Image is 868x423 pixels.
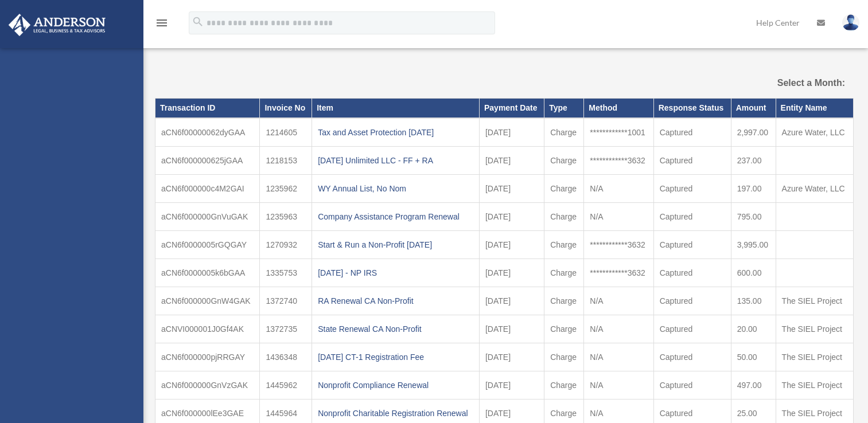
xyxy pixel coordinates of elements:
td: N/A [584,315,653,343]
td: The SIEL Project [776,287,853,315]
th: Payment Date [479,99,544,118]
td: [DATE] [479,118,544,147]
td: Captured [653,315,731,343]
td: The SIEL Project [776,343,853,371]
td: aCN6f000000GnVzGAK [155,371,260,399]
td: aCN6f000000c4M2GAI [155,174,260,202]
td: N/A [584,174,653,202]
label: Select a Month: [746,75,845,91]
td: 135.00 [731,287,776,315]
div: Start & Run a Non-Profit [DATE] [318,237,473,253]
div: [DATE] CT-1 Registration Fee [318,349,473,365]
td: 1235963 [260,202,312,230]
td: [DATE] [479,258,544,287]
div: WY Annual List, No Nom [318,181,473,197]
td: Charge [544,258,584,287]
td: aCN6f0000005rGQGAY [155,230,260,258]
td: 1372740 [260,287,312,315]
td: aCNVI000001J0Gf4AK [155,315,260,343]
td: Azure Water, LLC [776,118,853,147]
td: 1270932 [260,230,312,258]
td: 1436348 [260,343,312,371]
th: Transaction ID [155,99,260,118]
td: Captured [653,258,731,287]
th: Method [584,99,653,118]
td: aCN6f0000005k6bGAA [155,258,260,287]
td: 50.00 [731,343,776,371]
td: [DATE] [479,287,544,315]
a: menu [155,20,169,30]
td: The SIEL Project [776,315,853,343]
th: Type [544,99,584,118]
td: [DATE] [479,146,544,174]
div: [DATE] - NP IRS [318,265,473,281]
td: [DATE] [479,202,544,230]
td: aCN6f000000pjRRGAY [155,343,260,371]
div: State Renewal CA Non-Profit [318,321,473,337]
div: [DATE] Unlimited LLC - FF + RA [318,152,473,169]
th: Response Status [653,99,731,118]
td: N/A [584,343,653,371]
td: Charge [544,371,584,399]
td: aCN6f000000GnW4GAK [155,287,260,315]
td: N/A [584,202,653,230]
td: [DATE] [479,230,544,258]
td: [DATE] [479,343,544,371]
div: Nonprofit Compliance Renewal [318,377,473,393]
td: Charge [544,146,584,174]
img: User Pic [842,14,859,31]
td: Captured [653,174,731,202]
td: 2,997.00 [731,118,776,147]
td: Charge [544,174,584,202]
td: 1214605 [260,118,312,147]
i: search [192,15,204,28]
td: Captured [653,287,731,315]
td: [DATE] [479,371,544,399]
td: Charge [544,343,584,371]
td: Charge [544,315,584,343]
td: aCN6f000000GnVuGAK [155,202,260,230]
th: Invoice No [260,99,312,118]
td: 1235962 [260,174,312,202]
td: 3,995.00 [731,230,776,258]
td: 497.00 [731,371,776,399]
td: 237.00 [731,146,776,174]
td: [DATE] [479,315,544,343]
div: Company Assistance Program Renewal [318,209,473,225]
td: 1335753 [260,258,312,287]
td: 20.00 [731,315,776,343]
div: Nonprofit Charitable Registration Renewal [318,405,473,421]
td: Charge [544,118,584,147]
td: 795.00 [731,202,776,230]
td: Captured [653,146,731,174]
td: aCN6f000000625jGAA [155,146,260,174]
td: [DATE] [479,174,544,202]
td: 1445962 [260,371,312,399]
td: Captured [653,371,731,399]
td: Charge [544,202,584,230]
img: Anderson Advisors Platinum Portal [5,14,109,36]
th: Entity Name [776,99,853,118]
td: 600.00 [731,258,776,287]
td: aCN6f00000062dyGAA [155,118,260,147]
td: N/A [584,371,653,399]
td: 1218153 [260,146,312,174]
div: Tax and Asset Protection [DATE] [318,124,473,140]
i: menu [155,16,169,30]
td: Captured [653,118,731,147]
th: Amount [731,99,776,118]
th: Item [312,99,480,118]
td: Charge [544,287,584,315]
td: N/A [584,287,653,315]
td: Captured [653,343,731,371]
td: The SIEL Project [776,371,853,399]
td: Captured [653,230,731,258]
td: Azure Water, LLC [776,174,853,202]
td: 1372735 [260,315,312,343]
div: RA Renewal CA Non-Profit [318,293,473,309]
td: 197.00 [731,174,776,202]
td: Charge [544,230,584,258]
td: Captured [653,202,731,230]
